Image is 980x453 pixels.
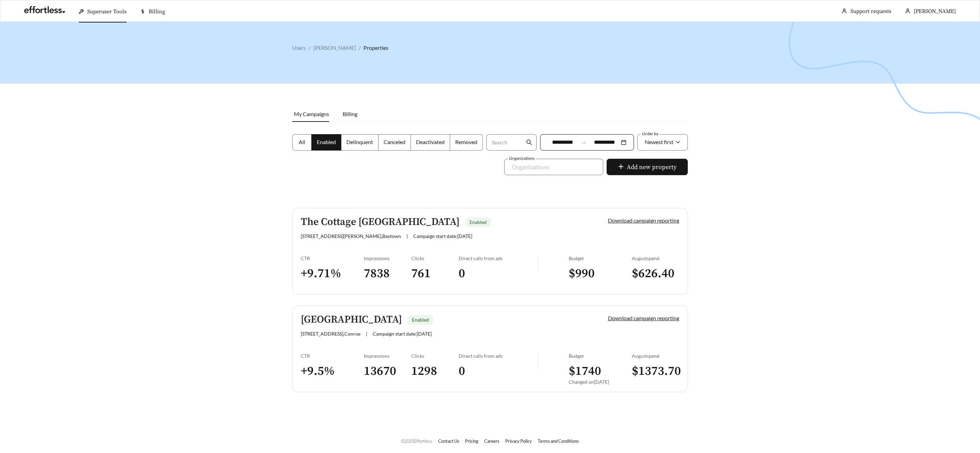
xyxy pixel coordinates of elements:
[618,164,624,171] span: plus
[413,233,472,239] span: Campaign start date: [DATE]
[455,139,477,145] span: Removed
[301,364,364,379] h3: + 9.5 %
[364,364,411,379] h3: 13670
[632,364,679,379] h3: $ 1373.70
[632,255,679,261] div: August spend
[569,353,632,359] div: Budget
[581,139,587,145] span: swap-right
[581,139,587,145] span: to
[459,364,537,379] h3: 0
[569,266,632,281] h3: $ 990
[299,139,305,145] span: All
[317,139,336,145] span: Enabled
[569,364,632,379] h3: $ 1740
[343,111,357,117] span: Billing
[301,216,460,228] h5: The Cottage [GEOGRAPHIC_DATA]
[384,139,405,145] span: Canceled
[301,314,402,325] h5: [GEOGRAPHIC_DATA]
[608,315,679,321] a: Download campaign reporting
[292,306,688,392] a: [GEOGRAPHIC_DATA]Enabled[STREET_ADDRESS],Conroe|Campaign start date:[DATE]Download campaign repor...
[406,233,408,239] span: |
[537,353,538,369] img: line
[411,255,459,261] div: Clicks
[459,255,537,261] div: Direct calls from ads
[411,266,459,281] h3: 761
[459,266,537,281] h3: 0
[607,159,688,175] button: plusAdd new property
[627,162,677,172] span: Add new property
[301,266,364,281] h3: + 9.71 %
[569,255,632,261] div: Budget
[366,331,367,337] span: |
[364,255,411,261] div: Impressions
[850,8,891,15] a: Support requests
[301,331,360,337] span: [STREET_ADDRESS] , Conroe
[645,139,673,145] span: Newest first
[301,255,364,261] div: CTR
[149,8,165,15] span: Billing
[292,208,688,295] a: The Cottage [GEOGRAPHIC_DATA]Enabled[STREET_ADDRESS][PERSON_NAME],Baytown|Campaign start date:[DA...
[526,139,532,145] span: search
[346,139,373,145] span: Delinquent
[412,317,429,323] span: Enabled
[364,353,411,359] div: Impressions
[632,266,679,281] h3: $ 626.40
[416,139,445,145] span: Deactivated
[87,8,127,15] span: Superuser Tools
[914,8,956,15] span: [PERSON_NAME]
[411,364,459,379] h3: 1298
[470,219,487,225] span: Enabled
[301,233,401,239] span: [STREET_ADDRESS][PERSON_NAME] , Baytown
[459,353,537,359] div: Direct calls from ads
[301,353,364,359] div: CTR
[537,255,538,272] img: line
[411,353,459,359] div: Clicks
[632,353,679,359] div: August spend
[364,266,411,281] h3: 7838
[569,379,632,385] div: Changed on [DATE]
[373,331,432,337] span: Campaign start date: [DATE]
[294,111,329,117] span: My Campaigns
[608,217,679,224] a: Download campaign reporting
